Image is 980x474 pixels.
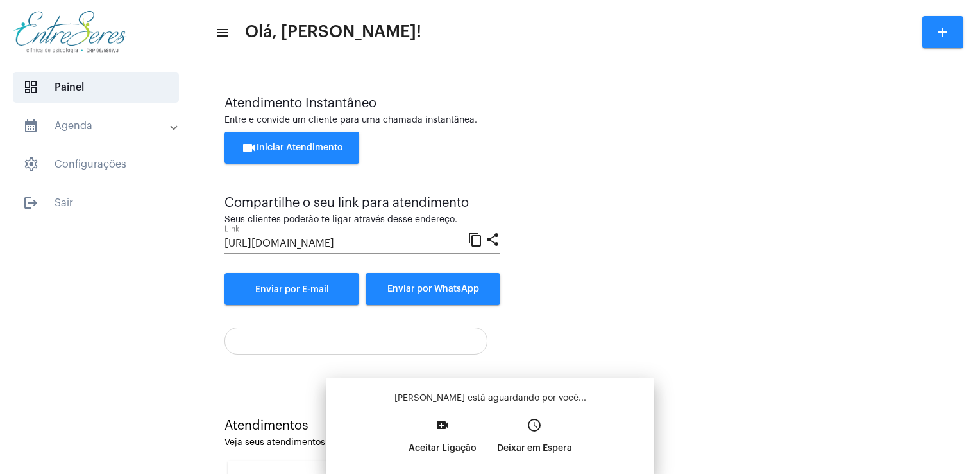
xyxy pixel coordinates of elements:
[224,196,500,210] div: Compartilhe o seu link para atendimento
[409,437,477,460] p: Aceitar Ligação
[398,414,487,469] button: Aceitar Ligação
[13,149,179,180] span: Configurações
[527,417,542,433] mat-icon: access_time
[224,419,948,433] div: Atendimentos
[13,188,179,218] span: Sair
[23,118,171,134] mat-panel-title: Agenda
[435,417,450,433] mat-icon: video_call
[224,215,500,225] div: Seus clientes poderão te ligar através desse endereço.
[224,116,948,125] div: Entre e convide um cliente para uma chamada instantânea.
[935,24,950,40] mat-icon: add
[241,143,343,152] span: Iniciar Atendimento
[224,438,948,448] div: Veja seus atendimentos em aberto.
[245,22,421,42] span: Olá, [PERSON_NAME]!
[23,80,38,95] span: sidenav icon
[23,118,38,134] mat-icon: sidenav icon
[13,72,179,103] span: Painel
[23,195,38,211] mat-icon: sidenav icon
[468,231,483,247] mat-icon: content_copy
[255,285,329,294] span: Enviar por E-mail
[241,140,257,155] mat-icon: videocam
[387,285,479,294] span: Enviar por WhatsApp
[215,25,228,40] mat-icon: sidenav icon
[336,392,644,405] p: [PERSON_NAME] está aguardando por você...
[23,157,38,172] span: sidenav icon
[485,231,500,247] mat-icon: share
[224,96,948,110] div: Atendimento Instantâneo
[497,437,572,460] p: Deixar em Espera
[487,414,582,469] button: Deixar em Espera
[10,6,130,58] img: aa27006a-a7e4-c883-abf8-315c10fe6841.png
